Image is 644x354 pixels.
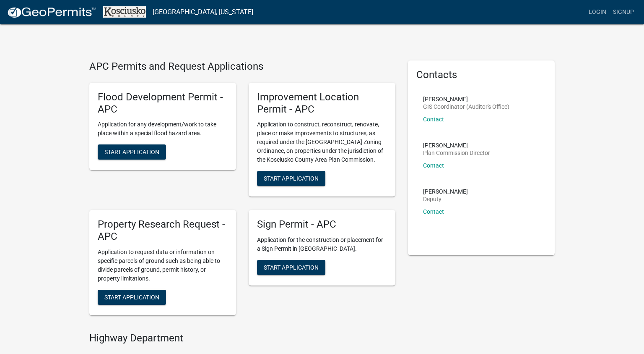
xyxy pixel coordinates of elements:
[423,208,444,215] a: Contact
[610,4,637,20] a: Signup
[257,260,325,275] button: Start Application
[98,290,166,305] button: Start Application
[264,175,319,182] span: Start Application
[423,150,490,156] p: Plan Commission Director
[98,248,228,283] p: Application to request data or information on specific parcels of ground such as being able to di...
[98,218,228,243] h5: Property Research Request - APC
[98,144,166,160] button: Start Application
[585,4,610,20] a: Login
[257,120,387,164] p: Application to construct, reconstruct, renovate, place or make improvements to structures, as req...
[257,91,387,115] h5: Improvement Location Permit - APC
[264,264,319,271] span: Start Application
[103,6,146,18] img: Kosciusko County, Indiana
[423,96,509,102] p: [PERSON_NAME]
[423,116,444,123] a: Contact
[257,218,387,231] h5: Sign Permit - APC
[423,104,509,110] p: GIS Coordinator (Auditor's Office)
[423,196,468,202] p: Deputy
[89,332,395,344] h4: Highway Department
[423,142,490,148] p: [PERSON_NAME]
[104,294,159,300] span: Start Application
[104,149,159,155] span: Start Application
[98,120,228,138] p: Application for any development/work to take place within a special flood hazard area.
[416,69,546,81] h5: Contacts
[423,162,444,169] a: Contact
[257,236,387,253] p: Application for the construction or placement for a Sign Permit in [GEOGRAPHIC_DATA].
[153,5,253,19] a: [GEOGRAPHIC_DATA], [US_STATE]
[257,171,325,186] button: Start Application
[98,91,228,115] h5: Flood Development Permit - APC
[89,60,395,73] h4: APC Permits and Request Applications
[423,189,468,194] p: [PERSON_NAME]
